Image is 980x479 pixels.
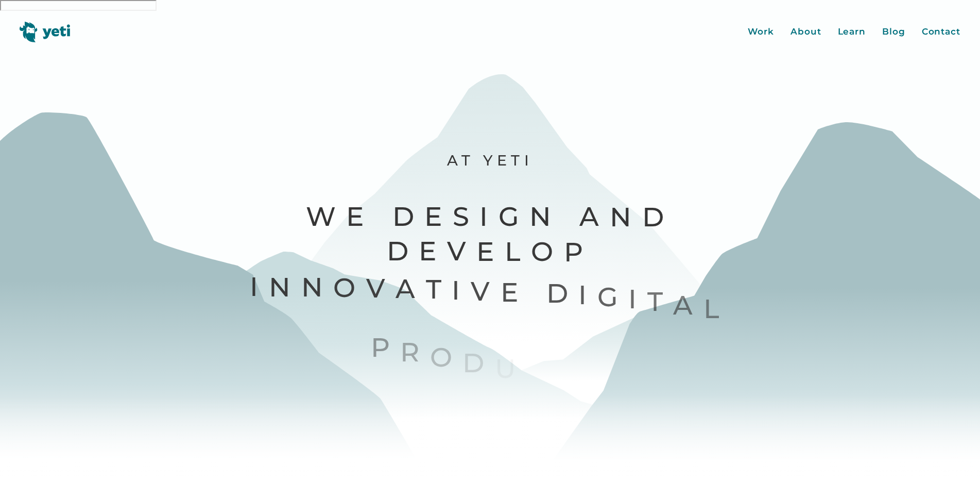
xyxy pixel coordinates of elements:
[462,346,495,381] span: d
[703,292,730,326] span: l
[301,270,334,305] span: n
[430,340,463,375] span: o
[269,270,301,305] span: n
[922,25,960,39] a: Contact
[371,331,401,365] span: P
[882,25,905,39] a: Blog
[400,335,430,370] span: r
[495,352,527,386] span: u
[20,22,71,42] img: Yeti logo
[249,151,731,170] p: At Yeti
[790,25,821,39] a: About
[250,270,269,304] span: I
[838,25,866,39] a: Learn
[673,288,703,323] span: a
[748,25,774,39] a: Work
